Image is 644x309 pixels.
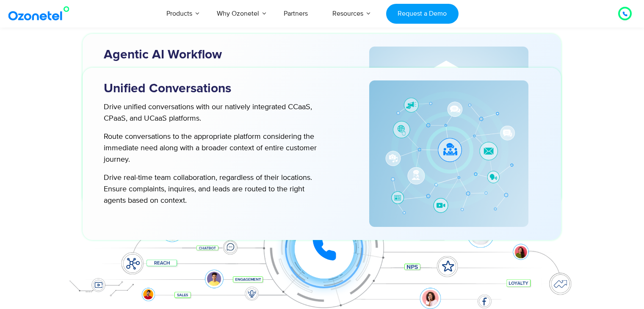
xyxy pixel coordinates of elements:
div: Customer Experiences [58,76,587,116]
h3: Unified Conversations [104,80,341,97]
div: Turn every conversation into a growth engine for your enterprise. [58,117,587,126]
h3: Agentic AI Workflow [104,47,341,63]
a: Request a Demo [386,4,459,24]
p: Route conversations to the appropriate platform considering the immediate need along with a broad... [104,131,323,166]
div: Orchestrate Intelligent [58,54,587,81]
p: Drive real-time team collaboration, regardless of their locations. Ensure complaints, inquires, a... [104,172,323,207]
p: Drive unified conversations with our natively integrated CCaaS, CPaaS, and UCaaS platforms. [104,102,323,124]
